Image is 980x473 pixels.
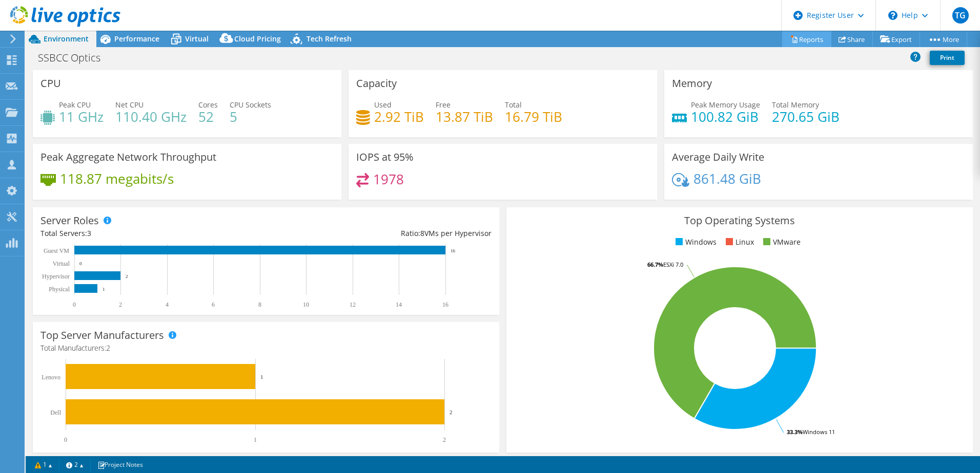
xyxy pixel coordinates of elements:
h4: 861.48 GiB [693,173,761,184]
span: Tech Refresh [307,34,352,44]
span: Cores [198,100,218,110]
span: 8 [420,228,424,238]
h3: Peak Aggregate Network Throughput [40,152,216,163]
text: Hypervisor [42,273,70,280]
text: 8 [258,301,261,308]
text: 12 [350,301,356,308]
text: 4 [166,301,169,308]
h4: 16.79 TiB [505,111,562,122]
h4: Total Manufacturers: [40,342,492,354]
h3: CPU [40,78,61,89]
h4: 270.65 GiB [772,111,840,122]
text: 6 [212,301,215,308]
h3: Capacity [356,78,397,89]
li: VMware [761,236,801,248]
h3: IOPS at 95% [356,152,414,163]
text: 16 [451,248,456,253]
span: Virtual [185,34,209,44]
text: 0 [73,301,76,308]
h3: Average Daily Write [672,152,764,163]
a: More [920,31,967,47]
li: Windows [673,236,717,248]
svg: \n [888,11,897,20]
span: Performance [114,34,159,44]
h3: Memory [672,78,712,89]
a: 2 [59,458,91,471]
h4: 1978 [373,174,404,185]
tspan: Windows 11 [803,428,835,436]
h1: SSBCC Optics [33,52,116,63]
span: 3 [87,228,91,238]
text: 1 [254,436,257,443]
h3: Server Roles [40,215,99,226]
span: Total [505,100,522,110]
h4: 5 [230,111,271,122]
text: 2 [126,274,128,279]
span: TG [952,7,969,24]
span: 2 [106,343,110,353]
h4: 52 [198,111,218,122]
span: Used [374,100,392,110]
a: 1 [28,458,59,471]
span: CPU Sockets [230,100,271,110]
text: 1 [103,287,105,292]
tspan: 33.3% [787,428,803,436]
text: 2 [450,409,453,415]
text: Dell [50,409,61,416]
text: 0 [79,261,82,266]
a: Export [872,31,920,47]
span: Free [436,100,451,110]
span: Net CPU [115,100,144,110]
span: Environment [44,34,89,44]
text: 0 [64,436,67,443]
text: 2 [443,436,446,443]
text: 14 [396,301,402,308]
text: 16 [442,301,448,308]
span: Total Memory [772,100,819,110]
text: 1 [260,374,263,380]
h4: 13.87 TiB [436,111,493,122]
h3: Top Operating Systems [514,215,965,226]
text: 10 [303,301,309,308]
h3: Top Server Manufacturers [40,330,164,341]
h4: 100.82 GiB [691,111,760,122]
a: Reports [782,31,831,47]
text: 2 [119,301,122,308]
div: Total Servers: [40,228,266,239]
text: Guest VM [44,247,69,254]
text: Physical [49,286,70,293]
a: Print [930,51,965,65]
text: Lenovo [42,374,60,381]
text: Virtual [53,260,70,267]
a: Share [831,31,873,47]
tspan: 66.7% [647,261,663,268]
tspan: ESXi 7.0 [663,261,683,268]
span: Peak Memory Usage [691,100,760,110]
span: Peak CPU [59,100,91,110]
li: Linux [723,236,754,248]
div: Ratio: VMs per Hypervisor [266,228,492,239]
h4: 118.87 megabits/s [60,173,174,184]
h4: 2.92 TiB [374,111,424,122]
span: Cloud Pricing [234,34,281,44]
h4: 110.40 GHz [115,111,187,122]
a: Project Notes [90,458,150,471]
h4: 11 GHz [59,111,104,122]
